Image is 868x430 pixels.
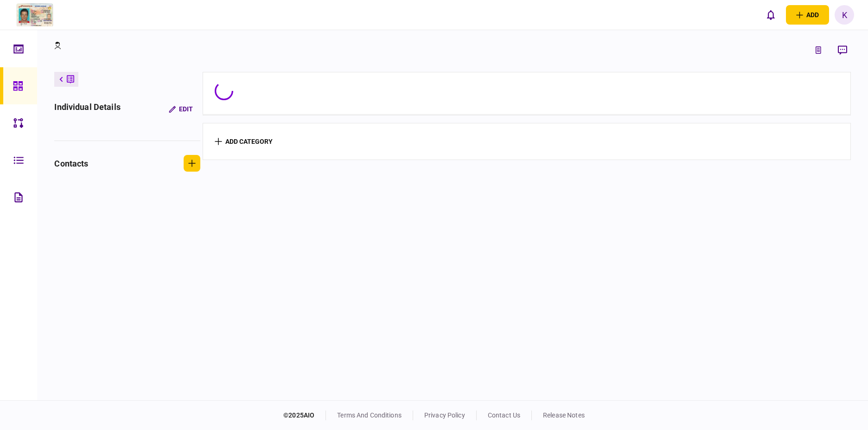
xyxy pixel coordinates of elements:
a: release notes [543,411,585,419]
button: open adding identity options [786,5,829,25]
button: Edit [161,101,200,117]
div: © 2025 AIO [283,411,326,420]
button: K [835,5,854,25]
a: contact us [488,411,520,419]
a: privacy policy [424,411,465,419]
img: client company logo [14,3,55,26]
div: contacts [54,157,88,170]
div: individual details [54,101,120,117]
button: add category [215,138,273,145]
button: link to underwriting page [810,42,827,58]
a: terms and conditions [337,411,402,419]
button: open notifications list [761,5,780,25]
